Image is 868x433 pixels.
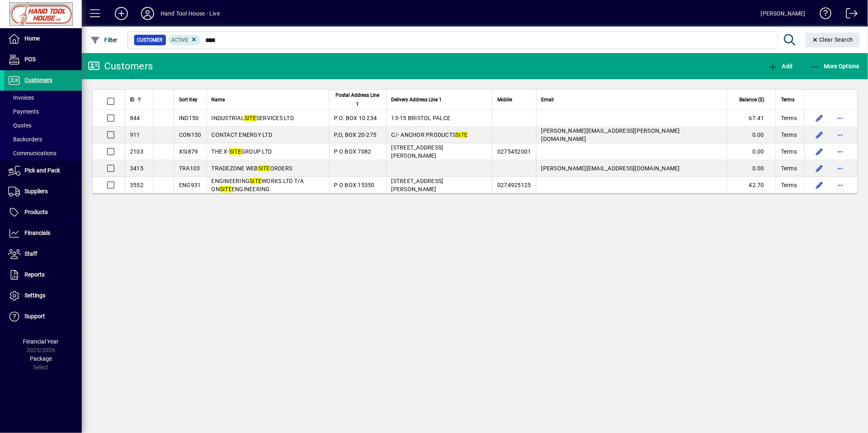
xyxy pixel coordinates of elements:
[4,49,82,70] a: POS
[8,108,39,115] span: Payments
[4,306,82,327] a: Support
[541,165,680,172] span: [PERSON_NAME][EMAIL_ADDRESS][DOMAIN_NAME]
[727,143,776,160] td: 0.00
[161,7,220,20] div: Hand Tool House - Live
[781,181,797,189] span: Terms
[805,33,860,47] button: Clear
[808,59,862,74] button: More Options
[4,105,82,118] a: Payments
[727,110,776,127] td: 67.41
[4,244,82,264] a: Staff
[30,355,52,362] span: Package
[212,115,294,121] span: INDUSTRIAL SERVICES LTD
[739,95,764,104] span: Balance ($)
[179,115,199,121] span: IND150
[130,95,134,104] span: ID
[179,148,198,155] span: XSI879
[768,63,792,69] span: Add
[130,132,140,138] span: 911
[834,112,847,125] button: More options
[130,115,140,121] span: 844
[814,2,832,28] a: Knowledge Base
[541,95,554,104] span: Email
[130,182,143,188] span: 3552
[130,148,143,155] span: 2103
[88,60,153,73] div: Customers
[4,118,82,132] a: Quotes
[813,162,826,175] button: Edit
[766,59,794,74] button: Add
[834,145,847,158] button: More options
[4,202,82,223] a: Products
[25,230,50,236] span: Financials
[25,209,48,215] span: Products
[4,286,82,306] a: Settings
[391,132,468,138] span: C/- ANCHOR PRODUCTS
[4,161,82,181] a: Pick and Pack
[25,271,45,278] span: Reports
[168,35,201,45] mat-chip: Activation Status: Active
[391,115,451,121] span: 13-15 BRISTOL PALCE
[258,165,270,172] em: SITE
[179,95,197,104] span: Sort Key
[4,265,82,285] a: Reports
[456,132,468,138] em: SITE
[334,132,377,138] span: P,O, BOX 20-275
[541,127,680,142] span: [PERSON_NAME][EMAIL_ADDRESS][PERSON_NAME][DOMAIN_NAME]
[220,186,232,192] em: SITE
[23,338,59,345] span: Financial Year
[813,128,826,141] button: Edit
[4,223,82,243] a: Financials
[25,313,45,319] span: Support
[212,95,324,104] div: Name
[130,95,148,104] div: ID
[541,95,722,104] div: Email
[25,250,37,257] span: Staff
[172,37,188,43] span: Active
[179,182,201,188] span: ENG931
[25,167,60,174] span: Pick and Pack
[834,179,847,192] button: More options
[179,132,201,138] span: CON150
[130,165,143,172] span: 3415
[4,146,82,160] a: Communications
[25,77,52,83] span: Customers
[813,145,826,158] button: Edit
[4,132,82,146] a: Backorders
[334,91,381,109] span: Postal Address Line 1
[781,95,794,104] span: Terms
[727,127,776,143] td: 0.00
[244,115,256,121] em: SITE
[813,112,826,125] button: Edit
[834,128,847,141] button: More options
[137,36,163,44] span: Customer
[8,122,31,129] span: Quotes
[134,6,161,21] button: Profile
[90,37,118,43] span: Filter
[8,150,56,156] span: Communications
[840,2,858,28] a: Logout
[88,33,120,47] button: Filter
[781,114,797,122] span: Terms
[25,188,48,194] span: Suppliers
[812,36,854,43] span: Clear Search
[497,148,531,155] span: 0275452001
[108,6,134,21] button: Add
[727,177,776,193] td: 42.70
[834,162,847,175] button: More options
[4,29,82,49] a: Home
[250,178,262,184] em: SITE
[179,165,200,172] span: TRA103
[334,148,371,155] span: P O BOX 7082
[212,132,273,138] span: CONTACT ENERGY LTD
[497,95,531,104] div: Mobile
[727,160,776,177] td: 0.00
[8,136,42,143] span: Backorders
[212,165,293,172] span: TRADEZONE WEB ORDERS
[497,95,512,104] span: Mobile
[212,148,272,155] span: THE X- GROUP LTD
[8,94,34,101] span: Invoices
[25,292,45,299] span: Settings
[781,147,797,156] span: Terms
[4,91,82,105] a: Invoices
